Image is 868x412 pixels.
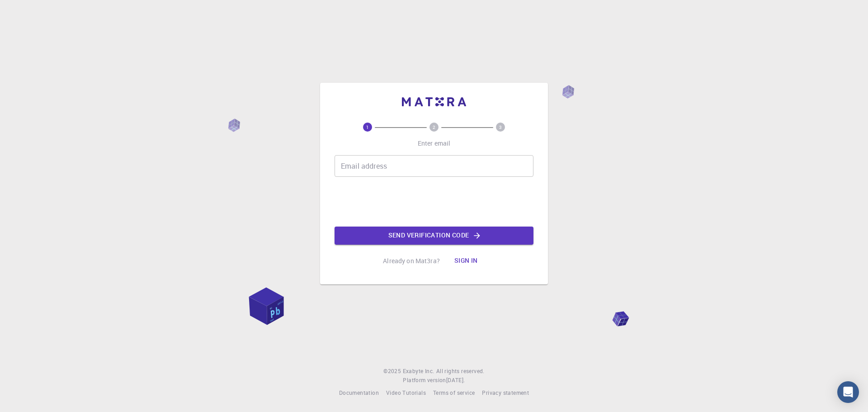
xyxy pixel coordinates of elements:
p: Already on Mat3ra? [383,256,440,265]
a: Exabyte Inc. [403,367,434,376]
span: Platform version [403,376,446,385]
button: Sign in [447,252,485,270]
span: All rights reserved. [436,367,485,376]
span: [DATE] . [446,376,465,384]
span: Privacy statement [482,389,529,396]
text: 3 [499,124,502,130]
a: [DATE]. [446,376,465,385]
a: Video Tutorials [386,388,426,398]
span: Terms of service [433,389,475,396]
span: Video Tutorials [386,389,426,396]
iframe: reCAPTCHA [365,184,503,219]
a: Terms of service [433,388,475,398]
a: Documentation [339,388,379,398]
span: Exabyte Inc. [403,367,434,374]
span: Documentation [339,389,379,396]
p: Enter email [418,139,451,148]
span: © 2025 [383,367,402,376]
a: Privacy statement [482,388,529,398]
text: 2 [433,124,435,130]
div: Open Intercom Messenger [837,381,859,403]
button: Send verification code [335,227,533,245]
text: 1 [366,124,369,130]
